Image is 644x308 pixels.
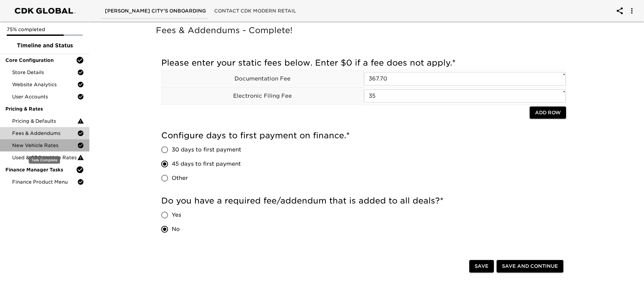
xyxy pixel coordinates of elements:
[172,225,180,233] span: No
[12,93,77,100] span: User Accounts
[502,262,558,270] span: Save and Continue
[12,130,77,137] span: Fees & Addendums
[161,195,566,206] h5: Do you have a required fee/addendum that is added to all deals?
[161,130,566,141] h5: Configure days to first payment on finance.
[7,26,83,33] p: 75% completed
[5,42,84,50] span: Timeline and Status
[497,260,563,273] button: Save and Continue
[172,146,241,154] span: 30 days to first payment
[172,174,188,182] span: Other
[161,57,566,68] h5: Please enter your static fees below. Enter $0 if a fee does not apply.
[5,57,76,64] span: Core Configuration
[172,160,241,168] span: 45 days to first payment
[12,142,77,149] span: New Vehicle Rates
[12,154,77,161] span: Used & CPO Vehicle Rates
[5,105,84,112] span: Pricing & Rates
[12,179,77,185] span: Finance Product Menu
[12,81,77,88] span: Website Analytics
[535,109,561,117] span: Add Row
[469,260,494,273] button: Save
[530,106,566,119] button: Add Row
[12,69,77,76] span: Store Details
[172,211,181,219] span: Yes
[162,92,364,100] p: Electronic Filing Fee
[624,3,640,19] button: account of current user
[12,118,77,124] span: Pricing & Defaults
[475,262,488,270] span: Save
[162,75,364,83] p: Documentation Fee
[5,166,76,173] span: Finance Manager Tasks
[612,3,628,19] button: account of current user
[105,7,206,15] span: [PERSON_NAME] City's Onboarding
[156,25,571,36] h5: Fees & Addendums - Complete!
[214,7,296,15] span: Contact CDK Modern Retail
